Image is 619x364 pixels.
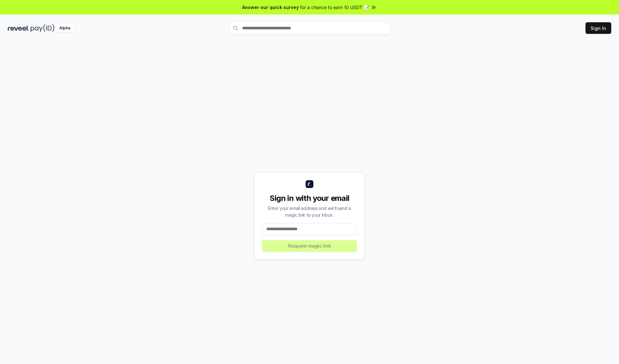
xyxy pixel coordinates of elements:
div: Alpha [56,24,74,32]
span: for a chance to earn 10 USDT 📝 [300,4,369,11]
button: Sign In [585,22,611,34]
div: Enter your email address and we’ll send a magic link to your inbox. [262,205,357,218]
img: reveel_dark [8,24,29,32]
img: logo_small [306,180,313,188]
span: Answer our quick survey [242,4,299,11]
div: Sign in with your email [262,193,357,203]
img: pay_id [31,24,54,32]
